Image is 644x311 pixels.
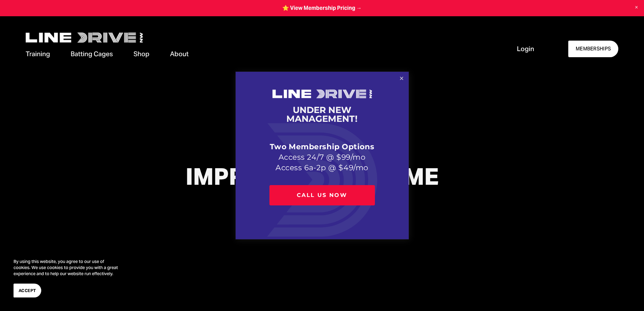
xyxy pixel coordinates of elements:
[269,185,375,206] a: Call Us Now
[396,73,407,85] a: Close
[270,142,287,151] strong: Two
[289,142,374,151] strong: Membership Options
[7,252,128,304] section: Cookie banner
[14,284,41,297] button: Accept
[269,106,375,123] h1: UNDER NEW MANAGEMENT!
[269,132,375,173] p: Access 24/7 @ $99/mo Access 6a-2p @ $49/mo
[19,287,36,294] span: Accept
[14,259,122,277] p: By using this website, you agree to our use of cookies. We use cookies to provide you with a grea...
